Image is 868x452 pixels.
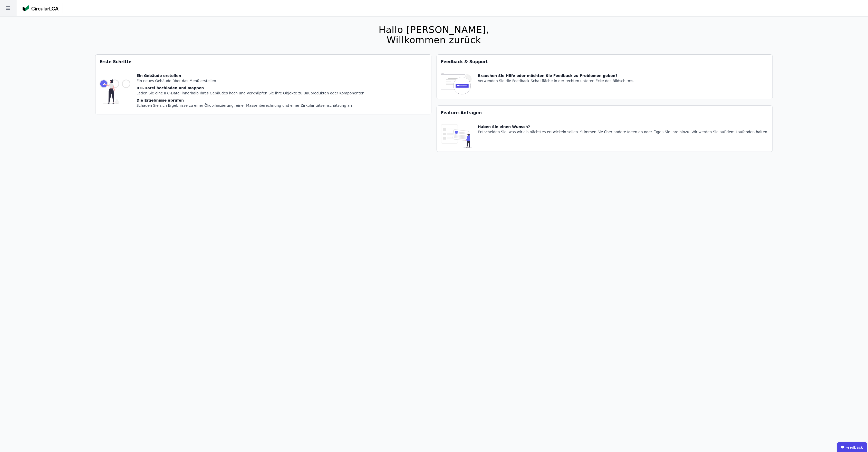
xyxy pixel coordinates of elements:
img: getting_started_tile-DrF_GRSv.svg [100,73,130,110]
img: Concular [23,5,59,11]
img: feedback-icon-HCTs5lye.svg [441,73,472,95]
div: Hallo [PERSON_NAME], [379,25,489,35]
div: Verwenden Sie die Feedback-Schaltfläche in der rechten unteren Ecke des Bildschirms. [478,78,634,83]
div: Ein neues Gebäude über das Menü erstellen [137,78,364,83]
div: Schauen Sie sich Ergebnisse zu einer Ökobilanzierung, einer Massenberechnung und einer Zirkularit... [137,103,364,108]
div: Brauchen Sie Hilfe oder möchten Sie Feedback zu Problemen geben? [478,73,634,78]
div: Ein Gebäude erstellen [137,73,364,78]
div: Laden Sie eine IFC-Datei innerhalb Ihres Gebäudes hoch und verknüpfen Sie ihre Objekte zu Bauprod... [137,91,364,96]
div: Die Ergebnisse abrufen [137,98,364,103]
div: Feedback & Support [437,55,773,69]
div: Willkommen zurück [379,35,489,45]
div: Erste Schritte [95,55,431,69]
div: Haben Sie einen Wunsch? [478,124,768,129]
div: Entscheiden Sie, was wir als nächstes entwickeln sollen. Stimmen Sie über andere Ideen ab oder fü... [478,129,768,134]
div: Feature-Anfragen [437,106,773,120]
img: feature_request_tile-UiXE1qGU.svg [441,124,472,148]
div: IFC-Datei hochladen und mappen [137,85,364,91]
